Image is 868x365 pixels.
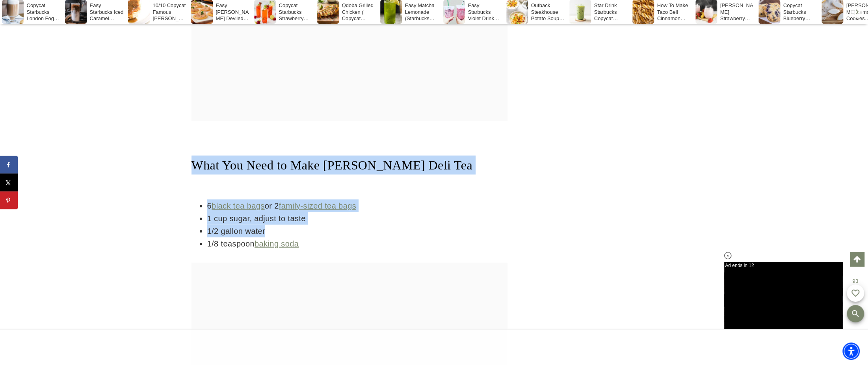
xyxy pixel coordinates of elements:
li: 1/8 teaspoon [207,237,507,250]
span: What You Need to Make [PERSON_NAME] Deli Tea [191,158,472,172]
iframe: Advertisement [543,40,669,59]
a: family-sized tea bags [279,201,356,210]
li: 1/2 gallon water [207,225,507,237]
li: 6 or 2 [207,199,507,212]
a: baking soda [255,239,299,248]
div: Accessibility Menu [842,342,860,360]
a: Scroll to top [850,252,864,266]
iframe: Advertisement [371,337,497,357]
li: 1 cup sugar, adjust to taste [207,212,507,225]
a: black tea bags [212,201,265,210]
